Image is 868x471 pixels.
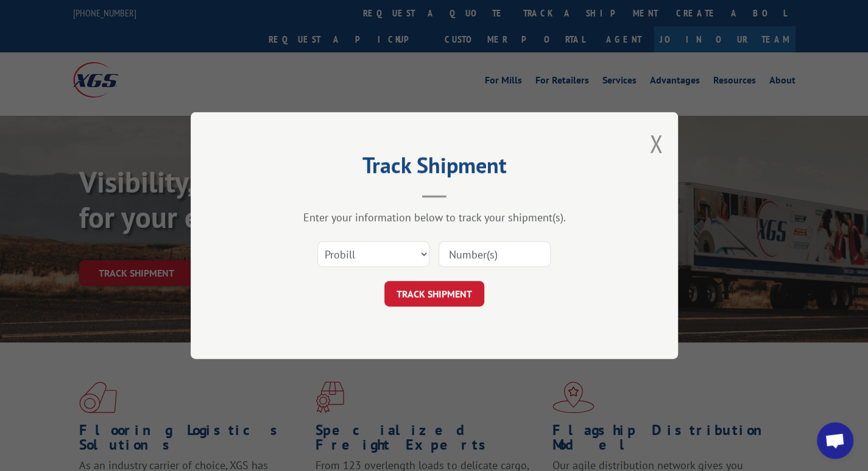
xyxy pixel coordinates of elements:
h2: Track Shipment [252,157,617,180]
div: Enter your information below to track your shipment(s). [252,210,617,224]
div: Open chat [817,422,853,459]
input: Number(s) [439,241,551,267]
button: TRACK SHIPMENT [384,281,484,306]
button: Close modal [649,127,663,160]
